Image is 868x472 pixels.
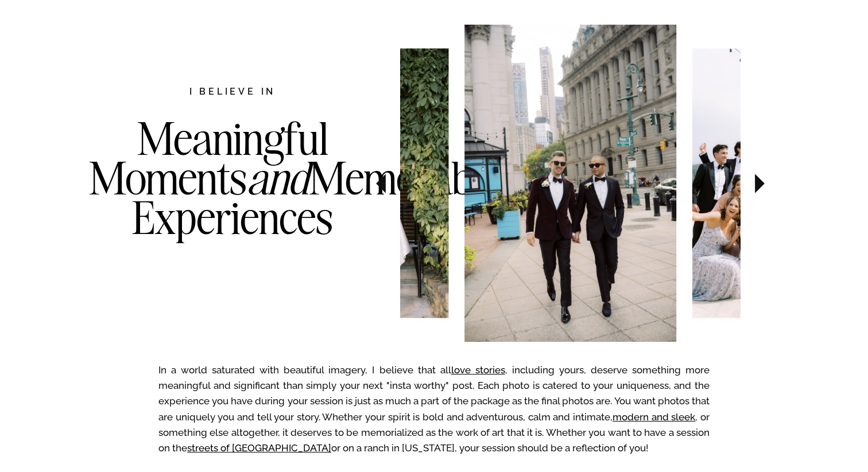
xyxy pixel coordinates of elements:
[247,150,309,206] i: and
[187,442,331,454] a: streets of [GEOGRAPHIC_DATA]
[89,119,376,284] h3: Meaningful Moments Memorable Experiences
[158,362,710,462] p: In a world saturated with beautiful imagery, I believe that all , including yours, deserve someth...
[613,411,695,423] a: modern and sleek
[451,364,505,376] a: love stories
[464,25,676,342] img: Newlyweds in downtown NYC wearing tuxes and boutonnieres
[129,85,336,100] h2: I believe in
